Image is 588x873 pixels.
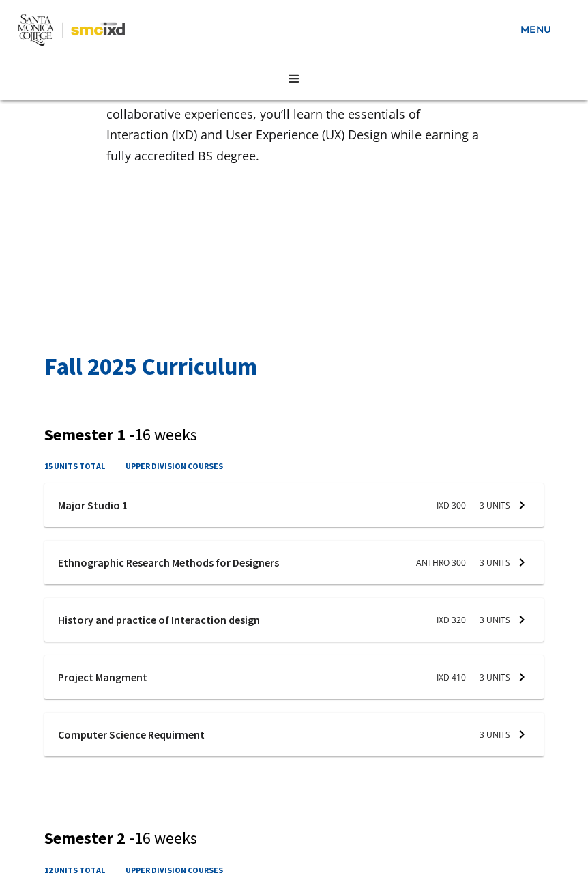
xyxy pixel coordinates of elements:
p: Build the skills and connections to launch yourself into a career you love (without breaking the ... [106,62,482,167]
h4: upper division courses [126,459,223,472]
address: menu [274,59,314,100]
h4: 15 units total [44,459,105,472]
h3: Semester 2 - [44,829,544,848]
img: Santa Monica College - SMC IxD logo [18,14,125,45]
h2: Fall 2025 Curriculum [44,350,544,384]
h3: Semester 1 - [44,425,544,445]
span: 16 weeks [134,424,197,445]
a: menu [514,17,559,42]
